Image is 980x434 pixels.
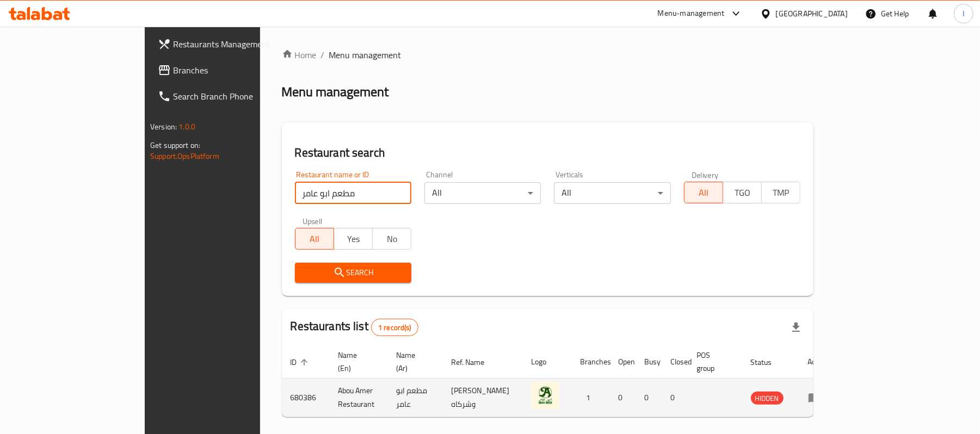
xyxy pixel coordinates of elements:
[377,231,407,247] span: No
[295,182,411,204] input: Search for restaurant name or ID..
[282,48,813,61] nav: breadcrumb
[662,379,688,417] td: 0
[372,323,418,333] span: 1 record(s)
[751,392,784,405] span: HIDDEN
[697,349,729,375] span: POS group
[572,345,610,379] th: Branches
[282,345,837,417] table: enhanced table
[783,314,809,340] div: Export file
[150,149,219,163] a: Support.OpsPlatform
[751,392,784,405] div: HIDDEN
[554,182,670,204] div: All
[321,48,325,61] li: /
[658,7,725,20] div: Menu-management
[523,345,572,379] th: Logo
[636,345,662,379] th: Busy
[295,263,411,283] button: Search
[662,345,688,379] th: Closed
[751,356,786,369] span: Status
[291,318,418,336] h2: Restaurants list
[149,83,309,109] a: Search Branch Phone
[692,171,719,178] label: Delivery
[300,231,330,247] span: All
[295,145,800,161] h2: Restaurant search
[799,345,837,379] th: Action
[295,228,334,250] button: All
[610,345,636,379] th: Open
[728,185,757,201] span: TGO
[330,379,388,417] td: Abou Amer Restaurant
[173,64,300,77] span: Branches
[397,349,430,375] span: Name (Ar)
[150,120,177,134] span: Version:
[303,217,323,225] label: Upsell
[766,185,796,201] span: TMP
[532,382,559,409] img: Abou Amer Restaurant
[150,138,200,152] span: Get support on:
[334,228,373,250] button: Yes
[388,379,443,417] td: مطعم ابو عامر
[338,231,368,247] span: Yes
[173,38,300,51] span: Restaurants Management
[610,379,636,417] td: 0
[572,379,610,417] td: 1
[291,356,311,369] span: ID
[761,182,800,203] button: TMP
[178,120,195,134] span: 1.0.0
[372,228,411,250] button: No
[443,379,523,417] td: [PERSON_NAME] وشركاه
[776,8,848,20] div: [GEOGRAPHIC_DATA]
[723,182,762,203] button: TGO
[149,57,309,83] a: Branches
[371,319,418,336] div: Total records count
[689,185,719,201] span: All
[338,349,375,375] span: Name (En)
[684,182,723,203] button: All
[149,31,309,57] a: Restaurants Management
[452,356,499,369] span: Ref. Name
[304,266,403,280] span: Search
[808,391,828,404] div: Menu
[173,90,300,103] span: Search Branch Phone
[329,48,402,61] span: Menu management
[963,8,964,20] span: I
[636,379,662,417] td: 0
[424,182,541,204] div: All
[282,83,389,101] h2: Menu management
